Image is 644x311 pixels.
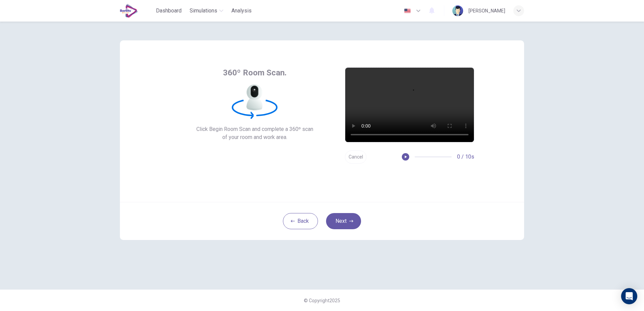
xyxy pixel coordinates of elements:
[457,153,474,161] span: 0 / 10s
[190,7,217,15] span: Simulations
[223,67,287,78] span: 360º Room Scan.
[229,5,254,17] button: Analysis
[120,4,153,18] a: EduSynch logo
[621,288,637,304] div: Open Intercom Messenger
[452,5,463,16] img: Profile picture
[120,4,138,18] img: EduSynch logo
[196,125,313,133] span: Click Begin Room Scan and complete a 360º scan
[156,7,182,15] span: Dashboard
[196,133,313,141] span: of your room and work area.
[345,150,366,164] button: Cancel
[469,7,505,15] div: [PERSON_NAME]
[403,8,412,13] img: en
[187,5,226,17] button: Simulations
[326,213,361,229] button: Next
[153,5,184,17] button: Dashboard
[231,7,252,15] span: Analysis
[283,213,318,229] button: Back
[304,298,340,303] span: © Copyright 2025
